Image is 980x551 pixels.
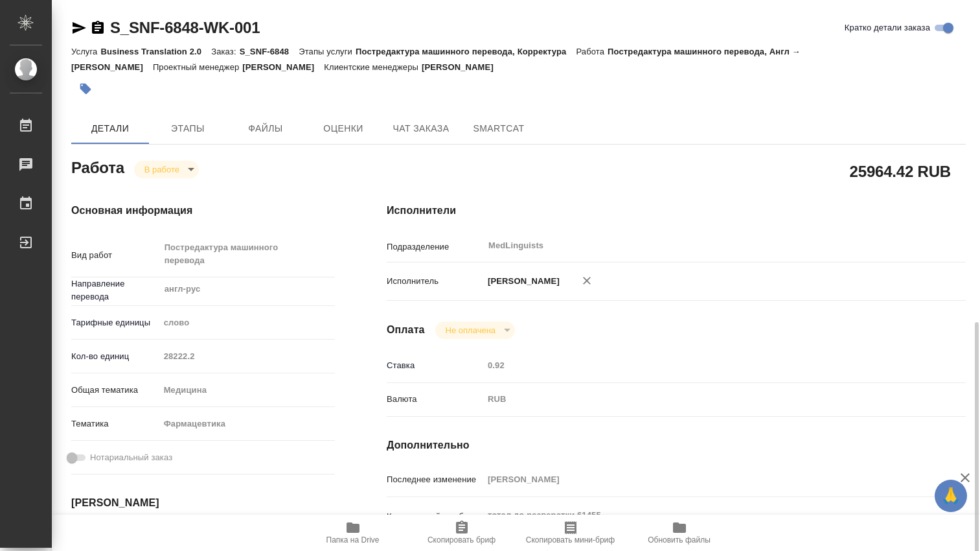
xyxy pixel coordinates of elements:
[850,160,951,182] h2: 25964.42 RUB
[468,121,530,137] span: SmartCat
[159,379,335,401] div: Медицина
[71,20,87,36] button: Скопировать ссылку для ЯМессенджера
[71,417,159,430] p: Тематика
[387,203,966,218] h4: Исполнители
[153,62,242,72] p: Проектный менеджер
[90,20,106,36] button: Скопировать ссылку
[387,473,483,486] p: Последнее изменение
[483,356,918,375] input: Пустое поле
[526,535,615,545] span: Скопировать мини-бриф
[211,47,239,56] p: Заказ:
[483,275,560,288] p: [PERSON_NAME]
[442,325,499,336] button: Не оплачена
[483,470,918,489] input: Пустое поле
[940,482,962,510] span: 🙏
[71,277,159,303] p: Направление перевода
[427,535,496,545] span: Скопировать бриф
[576,47,608,56] p: Работа
[71,75,100,103] button: Добавить тэг
[157,121,219,137] span: Этапы
[387,322,425,338] h4: Оплата
[90,451,172,464] span: Нотариальный заказ
[100,47,211,56] p: Business Translation 2.0
[110,19,260,36] a: S_SNF-6848-WK-001
[71,495,335,511] h4: [PERSON_NAME]
[387,275,483,288] p: Исполнитель
[234,121,297,137] span: Файлы
[324,62,422,72] p: Клиентские менеджеры
[299,47,356,56] p: Этапы услуги
[422,62,503,72] p: [PERSON_NAME]
[312,121,374,137] span: Оценки
[483,388,918,410] div: RUB
[625,515,734,551] button: Обновить файлы
[435,322,515,339] div: В работе
[387,359,483,372] p: Ставка
[573,266,601,295] button: Удалить исполнителя
[845,21,930,34] span: Кратко детали заказа
[387,393,483,406] p: Валюта
[390,121,452,137] span: Чат заказа
[71,203,335,218] h4: Основная информация
[134,161,199,178] div: В работе
[141,164,183,175] button: В работе
[299,515,407,551] button: Папка на Drive
[407,515,516,551] button: Скопировать бриф
[242,62,324,72] p: [PERSON_NAME]
[516,515,625,551] button: Скопировать мини-бриф
[356,47,576,56] p: Постредактура машинного перевода, Корректура
[387,510,483,523] p: Комментарий к работе
[71,249,159,262] p: Вид работ
[159,312,335,334] div: слово
[71,47,100,56] p: Услуга
[935,480,967,512] button: 🙏
[387,438,966,453] h4: Дополнительно
[483,504,918,526] textarea: тотал до разверстки 61455
[387,240,483,253] p: Подразделение
[71,350,159,363] p: Кол-во единиц
[79,121,141,137] span: Детали
[71,384,159,397] p: Общая тематика
[159,347,335,366] input: Пустое поле
[71,316,159,329] p: Тарифные единицы
[240,47,299,56] p: S_SNF-6848
[648,535,711,545] span: Обновить файлы
[326,535,380,545] span: Папка на Drive
[71,155,124,178] h2: Работа
[159,413,335,435] div: Фармацевтика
